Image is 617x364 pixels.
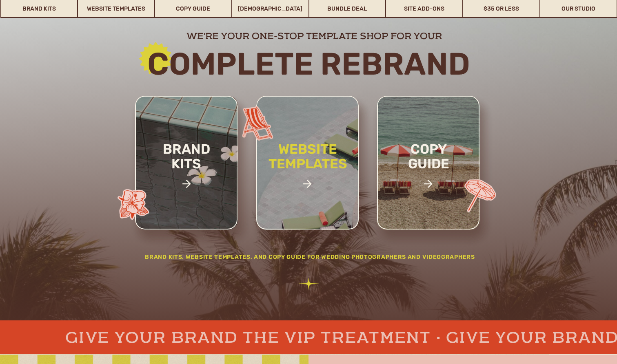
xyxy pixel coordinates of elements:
h2: we're your one-stop template shop for your [128,30,500,40]
a: brand kits [152,142,221,199]
a: copy guide [391,142,466,199]
a: website templates [254,142,361,189]
h2: Complete rebrand [88,47,529,80]
h2: Brand Kits, website templates, and Copy Guide for wedding photographers and videographers [127,253,493,265]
